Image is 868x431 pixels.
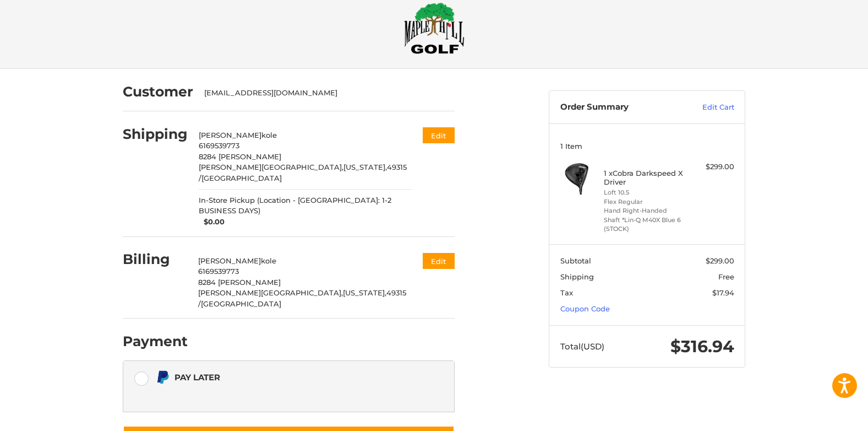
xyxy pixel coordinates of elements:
[123,83,193,100] h2: Customer
[560,288,573,297] span: Tax
[670,336,734,357] span: $316.94
[604,169,688,187] h4: 1 x Cobra Darkspeed X Driver
[604,215,688,234] li: Shaft *Lin-Q M40X Blue 6 (STOCK)
[706,256,734,265] span: $299.00
[123,126,188,143] h2: Shipping
[604,197,688,207] li: Flex Regular
[156,370,170,384] img: Pay Later icon
[199,152,281,161] span: 8284 [PERSON_NAME]
[261,256,276,265] span: kole
[201,174,282,182] span: [GEOGRAPHIC_DATA]
[404,2,465,54] img: Maple Hill Golf
[198,288,343,297] span: [PERSON_NAME][GEOGRAPHIC_DATA],
[712,288,734,297] span: $17.94
[604,188,688,197] li: Loft 10.5
[199,163,407,182] span: 49315 /
[560,142,734,150] h3: 1 Item
[204,88,444,99] div: [EMAIL_ADDRESS][DOMAIN_NAME]
[198,267,239,276] span: 6169539773
[199,141,239,150] span: 6169539773
[560,102,679,113] h3: Order Summary
[261,131,277,139] span: kole
[198,288,406,308] span: 49315 /
[560,304,610,313] a: Coupon Code
[199,195,412,217] span: In-Store Pickup (Location - [GEOGRAPHIC_DATA]: 1-2 BUSINESS DAYS)
[679,102,734,113] a: Edit Cart
[199,217,225,228] span: $0.00
[156,389,386,398] iframe: PayPal Message 1
[123,333,188,350] h2: Payment
[198,256,261,265] span: [PERSON_NAME]
[718,272,734,281] span: Free
[423,253,455,269] button: Edit
[199,131,261,139] span: [PERSON_NAME]
[343,288,386,297] span: [US_STATE],
[560,256,591,265] span: Subtotal
[560,341,604,352] span: Total (USD)
[343,163,387,171] span: [US_STATE],
[201,299,281,308] span: [GEOGRAPHIC_DATA]
[691,161,734,173] div: $299.00
[123,251,187,268] h2: Billing
[777,401,868,431] iframe: Google Customer Reviews
[560,272,594,281] span: Shipping
[198,278,281,287] span: 8284 [PERSON_NAME]
[199,163,343,171] span: [PERSON_NAME][GEOGRAPHIC_DATA],
[604,206,688,215] li: Hand Right-Handed
[423,127,455,143] button: Edit
[174,368,385,386] div: Pay Later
